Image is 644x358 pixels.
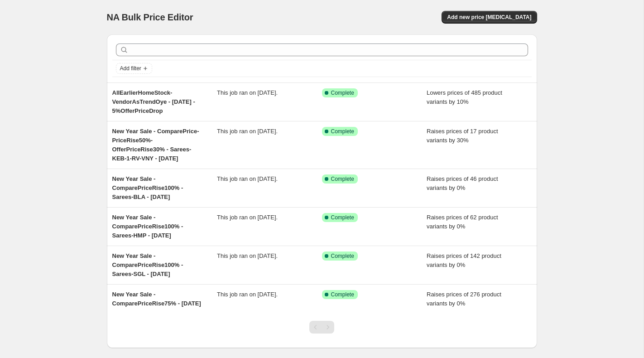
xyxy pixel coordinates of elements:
span: Complete [331,252,354,260]
span: Raises prices of 17 product variants by 30% [427,128,498,144]
span: This job ran on [DATE]. [217,175,278,182]
span: New Year Sale - ComparePrice-PriceRise50%-OfferPriceRise30% - Sarees-KEB-1-RV-VNY - [DATE] [112,128,199,162]
span: Complete [331,291,354,298]
span: New Year Sale - ComparePriceRise100% - Sarees-BLA - [DATE] [112,175,183,200]
span: This job ran on [DATE]. [217,89,278,96]
span: Complete [331,128,354,135]
button: Add new price [MEDICAL_DATA] [442,11,537,24]
span: AllEarlierHomeStock-VendorAsTrendOye - [DATE] - 5%OfferPriceDrop [112,89,195,114]
span: Add filter [120,65,141,72]
nav: Pagination [309,321,334,334]
span: Complete [331,89,354,97]
span: Add new price [MEDICAL_DATA] [447,14,531,21]
span: New Year Sale - ComparePriceRise100% - Sarees-SGL - [DATE] [112,252,183,277]
span: Raises prices of 142 product variants by 0% [427,252,501,268]
span: Raises prices of 46 product variants by 0% [427,175,498,191]
span: Complete [331,214,354,221]
span: NA Bulk Price Editor [107,12,193,22]
span: New Year Sale - ComparePriceRise100% - Sarees-HMP - [DATE] [112,214,183,239]
span: Complete [331,175,354,183]
button: Add filter [116,63,152,74]
span: This job ran on [DATE]. [217,214,278,221]
span: This job ran on [DATE]. [217,252,278,259]
span: This job ran on [DATE]. [217,291,278,298]
span: This job ran on [DATE]. [217,128,278,135]
span: Lowers prices of 485 product variants by 10% [427,89,502,105]
span: New Year Sale - ComparePriceRise75% - [DATE] [112,291,201,307]
span: Raises prices of 62 product variants by 0% [427,214,498,230]
span: Raises prices of 276 product variants by 0% [427,291,501,307]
